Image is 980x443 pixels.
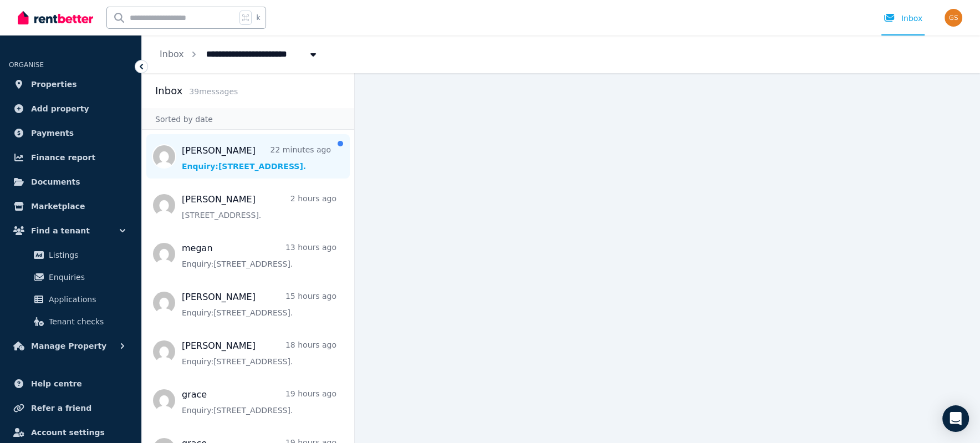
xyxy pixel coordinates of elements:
[189,87,238,96] span: 39 message s
[31,339,106,353] span: Manage Property
[9,335,132,357] button: Manage Property
[31,224,90,237] span: Find a tenant
[31,401,91,415] span: Refer a friend
[9,146,132,169] a: Finance report
[9,195,132,217] a: Marketplace
[942,405,969,432] div: Open Intercom Messenger
[182,193,336,221] a: [PERSON_NAME]2 hours ago[STREET_ADDRESS].
[142,130,354,443] nav: Message list
[182,339,336,367] a: [PERSON_NAME]18 hours agoEnquiry:[STREET_ADDRESS].
[13,310,128,333] a: Tenant checks
[9,98,132,120] a: Add property
[182,388,336,416] a: grace19 hours agoEnquiry:[STREET_ADDRESS].
[13,244,128,266] a: Listings
[31,126,74,140] span: Payments
[9,397,132,419] a: Refer a friend
[182,242,336,269] a: megan13 hours agoEnquiry:[STREET_ADDRESS].
[182,291,336,318] a: [PERSON_NAME]15 hours agoEnquiry:[STREET_ADDRESS].
[945,9,962,27] img: Stanyer Family Super Pty Ltd ATF Stanyer Family Super
[31,151,95,164] span: Finance report
[9,220,132,242] button: Find a tenant
[31,426,105,439] span: Account settings
[31,78,77,91] span: Properties
[13,266,128,288] a: Enquiries
[142,109,354,130] div: Sorted by date
[142,35,336,73] nav: Breadcrumb
[31,175,80,189] span: Documents
[49,271,124,284] span: Enquiries
[49,293,124,306] span: Applications
[182,144,331,172] a: [PERSON_NAME]22 minutes agoEnquiry:[STREET_ADDRESS].
[256,13,260,22] span: k
[13,288,128,310] a: Applications
[31,377,82,390] span: Help centre
[884,13,922,24] div: Inbox
[155,83,182,99] h2: Inbox
[18,9,93,26] img: RentBetter
[9,61,44,69] span: ORGANISE
[9,73,132,95] a: Properties
[9,122,132,144] a: Payments
[49,248,124,262] span: Listings
[9,171,132,193] a: Documents
[160,49,184,59] a: Inbox
[49,315,124,328] span: Tenant checks
[31,200,85,213] span: Marketplace
[31,102,89,115] span: Add property
[9,373,132,395] a: Help centre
